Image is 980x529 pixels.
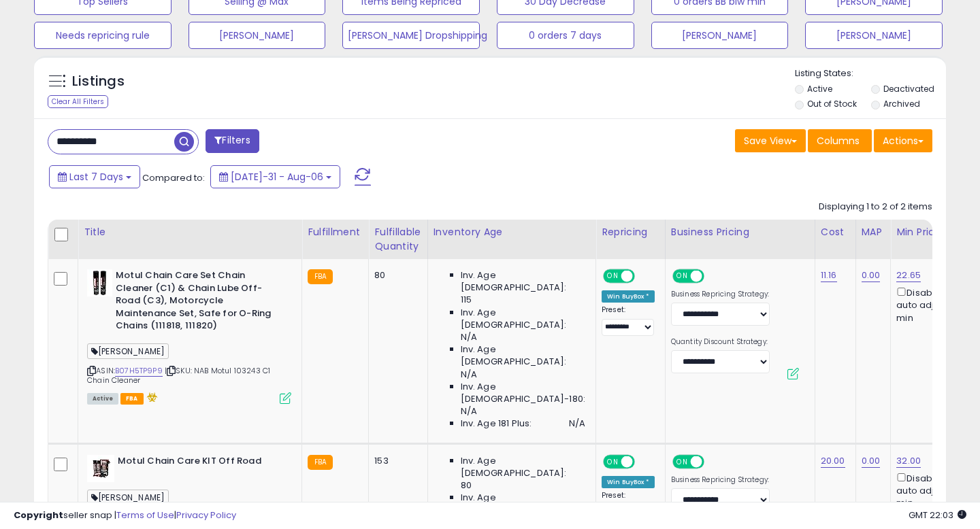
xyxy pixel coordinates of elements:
div: seller snap | | [14,509,236,522]
a: 32.00 [896,454,921,468]
button: 0 orders 7 days [497,22,634,49]
div: Fulfillment [308,225,363,239]
span: N/A [461,369,477,381]
label: Active [807,83,832,95]
div: Displaying 1 to 2 of 2 items [819,201,932,214]
button: Last 7 Days [49,165,140,188]
span: All listings currently available for purchase on Amazon [87,393,118,405]
button: Save View [735,129,806,152]
span: N/A [569,417,585,430]
span: N/A [461,405,477,417]
span: Inv. Age [DEMOGRAPHIC_DATA]: [461,269,585,294]
div: Win BuyBox * [602,476,655,488]
button: [PERSON_NAME] [805,22,943,49]
b: Motul Chain Care Set Chain Cleaner (C1) & Chain Lube Off-Road (C3), Motorcycle Maintenance Set, S... [116,269,281,336]
a: 11.16 [821,269,837,282]
span: ON [674,271,691,282]
span: 2025-08-14 22:03 GMT [909,509,966,522]
div: Disable auto adjust min [896,285,962,324]
span: Inv. Age [DEMOGRAPHIC_DATA]: [461,343,585,368]
div: Min Price [896,225,966,239]
div: Clear All Filters [48,95,108,108]
span: OFF [702,271,724,282]
span: Inv. Age [DEMOGRAPHIC_DATA]-180: [461,381,585,405]
div: Cost [821,225,850,239]
span: Inv. Age [DEMOGRAPHIC_DATA]: [461,455,585,479]
button: Filters [206,129,259,153]
div: ASIN: [87,269,291,403]
a: B07H5TP9P9 [115,365,163,377]
button: [PERSON_NAME] [651,22,789,49]
span: Inv. Age 181 Plus: [461,417,532,430]
label: Quantity Discount Strategy: [671,337,770,347]
small: FBA [308,455,333,470]
a: 22.65 [896,269,921,282]
a: Terms of Use [116,509,174,522]
span: Inv. Age [DEMOGRAPHIC_DATA]: [461,307,585,331]
img: 41QmnoXSLZL._SL40_.jpg [87,269,112,296]
span: 80 [461,479,472,492]
span: OFF [633,271,655,282]
span: [DATE]-31 - Aug-06 [231,170,323,184]
div: 80 [374,269,416,281]
span: Columns [817,134,860,148]
i: hazardous material [144,392,158,402]
img: 41-NY71GybL._SL40_.jpg [87,455,114,482]
span: [PERSON_NAME] [87,343,169,359]
button: [PERSON_NAME] Dropshipping [342,22,480,49]
span: OFF [633,456,655,467]
a: 20.00 [821,454,845,468]
label: Business Repricing Strategy: [671,290,770,299]
div: Inventory Age [434,225,590,239]
a: 0.00 [862,454,881,468]
label: Business Repricing Strategy: [671,475,770,485]
span: Compared to: [142,171,205,184]
span: Last 7 Days [69,170,123,184]
div: Fulfillable Quantity [374,225,421,254]
a: Privacy Policy [176,509,236,522]
b: Motul Chain Care KIT Off Road [118,455,283,471]
span: FBA [120,393,144,405]
span: | SKU: NAB Motul 103243 C1 Chain Cleaner [87,365,270,386]
button: [PERSON_NAME] [189,22,326,49]
span: N/A [461,331,477,343]
button: Columns [808,129,872,152]
span: OFF [702,456,724,467]
small: FBA [308,269,333,284]
label: Out of Stock [807,98,857,109]
strong: Copyright [14,509,63,522]
div: 153 [374,455,416,467]
span: ON [604,456,621,467]
div: Disable auto adjust min [896,471,962,510]
div: Repricing [602,225,659,239]
span: ON [674,456,691,467]
div: MAP [862,225,885,239]
label: Deactivated [883,83,934,95]
label: Archived [883,98,920,109]
div: Business Pricing [671,225,809,239]
button: Needs repricing rule [34,22,171,49]
span: 115 [461,294,472,306]
span: ON [604,271,621,282]
p: Listing States: [795,67,947,80]
a: 0.00 [862,269,881,282]
div: Title [84,225,296,239]
div: Win BuyBox * [602,290,655,303]
div: Preset: [602,305,655,336]
h5: Listings [72,72,125,91]
button: [DATE]-31 - Aug-06 [210,165,340,188]
button: Actions [874,129,932,152]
